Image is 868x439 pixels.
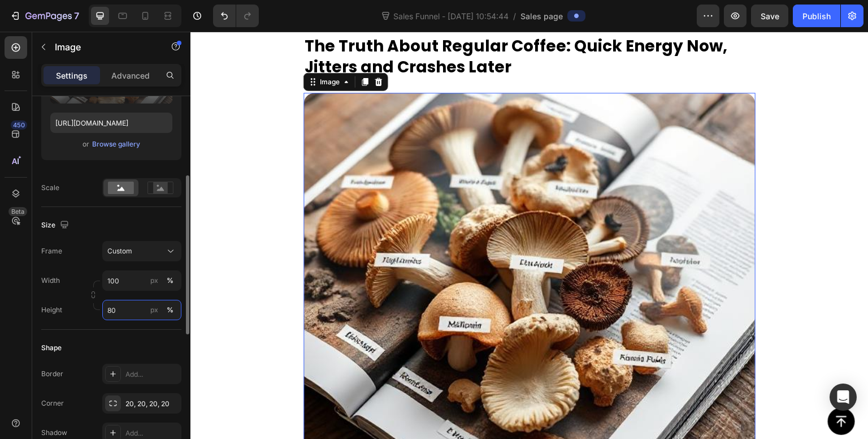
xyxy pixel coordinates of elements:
[802,10,831,22] div: Publish
[391,10,511,22] span: Sales Funnel - [DATE] 10:54:44
[56,70,88,81] p: Settings
[41,343,62,353] div: Shape
[102,270,181,291] input: px%
[41,398,64,408] div: Corner
[41,305,62,315] label: Height
[74,9,79,23] p: 7
[150,305,158,315] div: px
[793,5,840,27] button: Publish
[167,305,173,315] div: %
[41,428,67,438] div: Shadow
[8,207,27,216] div: Beta
[41,246,62,256] label: Frame
[111,70,150,81] p: Advanced
[830,384,857,411] div: Open Intercom Messenger
[125,428,179,438] div: Add...
[107,246,132,256] span: Custom
[513,10,516,22] span: /
[41,183,59,193] div: Scale
[50,113,172,133] input: https://example.com/image.jpg
[761,11,779,21] span: Save
[163,274,177,287] button: px
[41,276,60,286] label: Width
[102,241,181,261] button: Custom
[113,61,565,423] img: gempages_527025197136479185-6299520f-80c6-4527-bd9f-f95e87a094cc.jpg
[125,369,179,380] div: Add...
[41,218,71,233] div: Size
[751,5,788,27] button: Save
[150,276,158,286] div: px
[125,399,179,409] div: 20, 20, 20, 20
[92,139,140,149] div: Browse gallery
[147,274,161,287] button: %
[55,40,151,54] p: Image
[92,139,141,150] button: Browse gallery
[213,5,259,27] div: Undo/Redo
[163,303,177,317] button: px
[102,300,181,320] input: px%
[520,10,563,22] span: Sales page
[190,32,868,439] iframe: Design area
[167,276,173,286] div: %
[11,120,27,130] div: 450
[127,45,151,55] div: Image
[5,5,84,27] button: 7
[147,303,161,317] button: %
[41,369,63,379] div: Border
[83,137,89,151] span: or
